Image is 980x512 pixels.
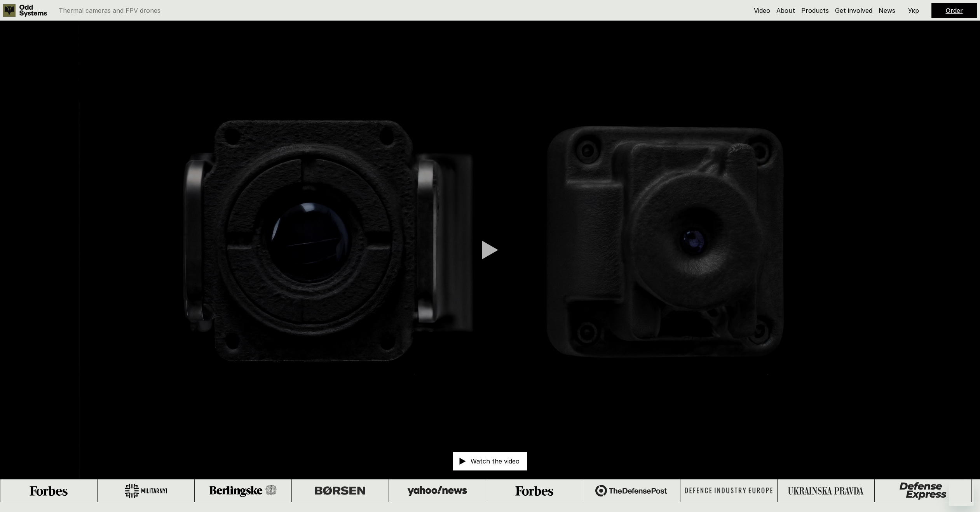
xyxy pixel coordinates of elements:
a: Products [801,7,829,14]
a: Order [946,7,963,14]
a: Get involved [835,7,872,14]
p: Укр [908,7,919,14]
iframe: Button to launch messaging window [949,481,974,506]
a: About [776,7,795,14]
a: News [879,7,895,14]
p: Watch the video [471,458,520,464]
p: Thermal cameras and FPV drones [59,7,160,14]
a: Video [754,7,770,14]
